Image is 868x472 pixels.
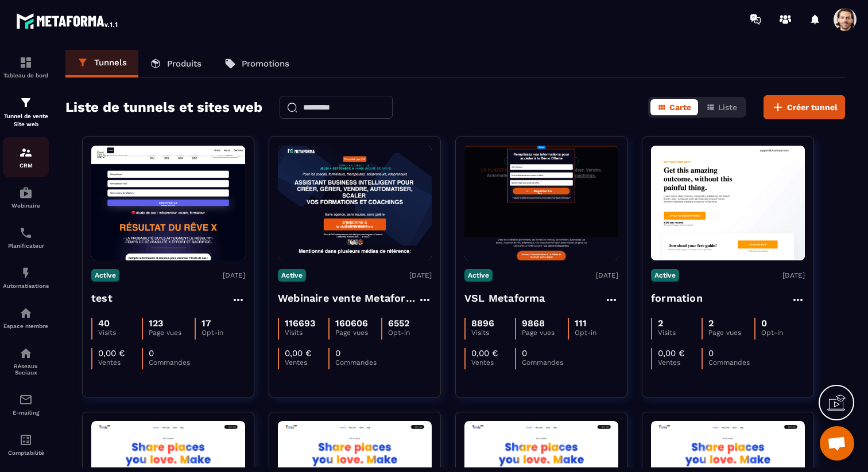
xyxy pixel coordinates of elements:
[242,58,289,69] p: Promotions
[65,50,138,77] a: Tunnels
[19,346,33,360] img: social-network
[658,329,702,337] p: Visits
[3,409,49,416] p: E-mailing
[650,99,698,115] button: Carte
[3,47,49,87] a: formationformationTableau de bord
[3,87,49,137] a: formationformationTunnel de vente Site web
[3,112,49,128] p: Tunnel de vente Site web
[3,323,49,329] p: Espace membre
[149,329,194,337] p: Page vues
[761,318,767,329] p: 0
[471,329,515,337] p: Visits
[651,269,679,282] p: Active
[19,186,33,200] img: automations
[522,358,565,366] p: Commandes
[658,348,685,358] p: 0,00 €
[3,217,49,258] a: schedulerschedulerPlanificateur
[761,329,805,337] p: Opt-in
[19,226,33,240] img: scheduler
[3,202,49,209] p: Webinaire
[699,99,744,115] button: Liste
[19,56,33,69] img: formation
[464,146,618,260] img: image
[708,358,752,366] p: Commandes
[335,358,379,366] p: Commandes
[708,318,714,329] p: 2
[91,146,245,260] img: image
[522,318,545,329] p: 9868
[98,358,142,366] p: Ventes
[91,269,119,282] p: Active
[3,298,49,338] a: automationsautomationsEspace membre
[285,358,328,366] p: Ventes
[19,96,33,110] img: formation
[388,329,432,337] p: Opt-in
[820,426,854,461] a: Ouvrir le chat
[596,271,618,279] p: [DATE]
[16,10,119,31] img: logo
[658,358,702,366] p: Ventes
[213,50,301,77] a: Promotions
[149,348,154,358] p: 0
[98,329,142,337] p: Visits
[3,162,49,169] p: CRM
[335,318,368,329] p: 160606
[138,50,213,77] a: Produits
[149,318,163,329] p: 123
[335,348,340,358] p: 0
[149,358,192,366] p: Commandes
[3,363,49,376] p: Réseaux Sociaux
[471,358,515,366] p: Ventes
[669,103,691,112] span: Carte
[522,348,527,358] p: 0
[278,290,418,306] h4: Webinaire vente Metaforma
[708,348,714,358] p: 0
[464,290,545,306] h4: VSL Metaforma
[708,329,754,337] p: Page vues
[278,146,432,260] img: image
[201,329,245,337] p: Opt-in
[522,329,567,337] p: Page vues
[651,146,805,260] img: image
[471,348,498,358] p: 0,00 €
[167,58,201,69] p: Produits
[3,137,49,177] a: formationformationCRM
[98,348,125,358] p: 0,00 €
[718,103,737,112] span: Liste
[787,102,838,113] span: Créer tunnel
[575,329,618,337] p: Opt-in
[3,283,49,289] p: Automatisations
[19,266,33,280] img: automations
[651,290,703,306] h4: formation
[658,318,663,329] p: 2
[3,258,49,298] a: automationsautomationsAutomatisations
[278,269,306,282] p: Active
[223,271,245,279] p: [DATE]
[3,72,49,79] p: Tableau de bord
[388,318,409,329] p: 6552
[3,177,49,217] a: automationsautomationsWebinaire
[91,290,113,306] h4: test
[19,393,33,407] img: email
[575,318,587,329] p: 111
[285,348,312,358] p: 0,00 €
[19,433,33,447] img: accountant
[98,318,110,329] p: 40
[409,271,432,279] p: [DATE]
[3,243,49,249] p: Planificateur
[19,306,33,320] img: automations
[471,318,494,329] p: 8896
[464,269,493,282] p: Active
[201,318,211,329] p: 17
[3,424,49,465] a: accountantaccountantComptabilité
[782,271,805,279] p: [DATE]
[94,57,127,68] p: Tunnels
[3,450,49,456] p: Comptabilité
[3,384,49,424] a: emailemailE-mailing
[65,96,262,119] h2: Liste de tunnels et sites web
[764,95,845,119] button: Créer tunnel
[285,318,315,329] p: 116693
[285,329,328,337] p: Visits
[335,329,381,337] p: Page vues
[19,146,33,159] img: formation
